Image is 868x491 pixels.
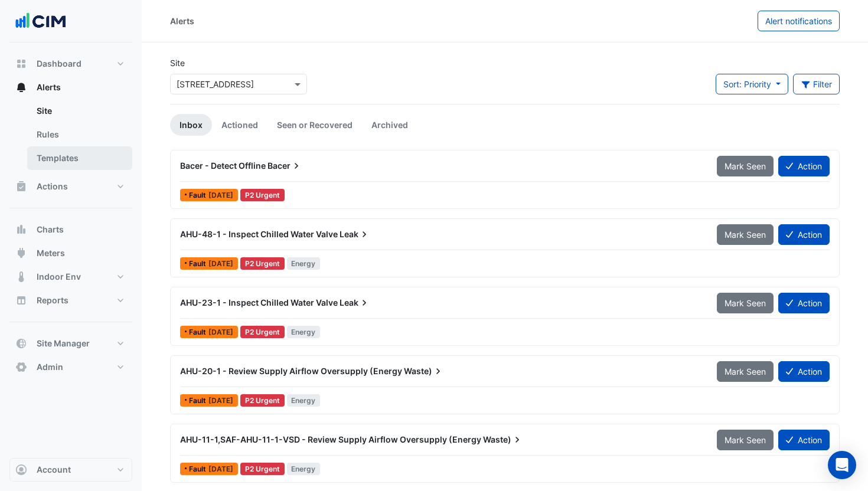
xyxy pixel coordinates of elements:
[208,191,233,199] span: Sat 30-Aug-2025 13:30 AEST
[716,74,788,94] button: Sort: Priority
[37,181,68,192] span: Actions
[240,463,285,475] div: P2 Urgent
[9,52,132,76] button: Dashboard
[180,161,266,171] span: Bacer - Detect Offline
[9,265,132,289] button: Indoor Env
[778,224,830,245] button: Action
[37,224,64,235] span: Charts
[717,430,774,450] button: Mark Seen
[778,293,830,313] button: Action
[287,326,321,338] span: Energy
[15,224,27,235] app-icon: Charts
[27,146,132,170] a: Templates
[778,156,830,176] button: Action
[170,114,212,136] a: Inbox
[37,338,90,349] span: Site Manager
[725,435,766,445] span: Mark Seen
[15,58,27,70] app-icon: Dashboard
[9,289,132,312] button: Reports
[758,11,840,31] button: Alert notifications
[723,79,771,89] span: Sort: Priority
[37,361,63,373] span: Admin
[27,123,132,146] a: Rules
[717,293,774,313] button: Mark Seen
[725,298,766,308] span: Mark Seen
[240,257,285,270] div: P2 Urgent
[340,297,370,309] span: Leak
[15,271,27,283] app-icon: Indoor Env
[267,160,302,172] span: Bacer
[15,294,27,306] app-icon: Reports
[37,247,65,259] span: Meters
[9,76,132,99] button: Alerts
[212,114,267,136] a: Actioned
[778,361,830,382] button: Action
[180,434,481,444] span: AHU-11-1,SAF-AHU-11-1-VSD - Review Supply Airflow Oversupply (Energy
[170,15,194,27] div: Alerts
[180,366,402,376] span: AHU-20-1 - Review Supply Airflow Oversupply (Energy
[240,394,285,407] div: P2 Urgent
[9,175,132,198] button: Actions
[180,297,338,307] span: AHU-23-1 - Inspect Chilled Water Valve
[189,397,208,404] span: Fault
[15,81,27,93] app-icon: Alerts
[170,57,185,69] label: Site
[717,361,774,382] button: Mark Seen
[208,464,233,473] span: Wed 11-Jun-2025 13:17 AEST
[189,466,208,473] span: Fault
[9,99,132,175] div: Alerts
[765,16,832,26] span: Alert notifications
[240,326,285,338] div: P2 Urgent
[15,247,27,259] app-icon: Meters
[362,114,417,136] a: Archived
[208,259,233,268] span: Tue 08-Jul-2025 11:01 AEST
[9,241,132,265] button: Meters
[717,156,774,176] button: Mark Seen
[240,189,285,201] div: P2 Urgent
[9,355,132,379] button: Admin
[828,451,856,479] div: Open Intercom Messenger
[778,430,830,450] button: Action
[9,458,132,482] button: Account
[9,332,132,355] button: Site Manager
[189,260,208,267] span: Fault
[287,394,321,407] span: Energy
[37,294,68,306] span: Reports
[725,366,766,377] span: Mark Seen
[15,338,27,349] app-icon: Site Manager
[267,114,362,136] a: Seen or Recovered
[37,81,61,93] span: Alerts
[189,329,208,336] span: Fault
[287,463,321,475] span: Energy
[340,228,370,240] span: Leak
[9,218,132,241] button: Charts
[287,257,321,270] span: Energy
[37,58,81,70] span: Dashboard
[14,9,67,33] img: Company Logo
[208,328,233,336] span: Mon 16-Jun-2025 12:31 AEST
[725,230,766,240] span: Mark Seen
[37,464,71,476] span: Account
[180,229,338,239] span: AHU-48-1 - Inspect Chilled Water Valve
[404,365,444,377] span: Waste)
[37,271,81,283] span: Indoor Env
[189,192,208,199] span: Fault
[15,181,27,192] app-icon: Actions
[793,74,840,94] button: Filter
[27,99,132,123] a: Site
[717,224,774,245] button: Mark Seen
[208,396,233,405] span: Mon 16-Jun-2025 08:02 AEST
[725,161,766,171] span: Mark Seen
[483,434,523,446] span: Waste)
[15,361,27,373] app-icon: Admin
